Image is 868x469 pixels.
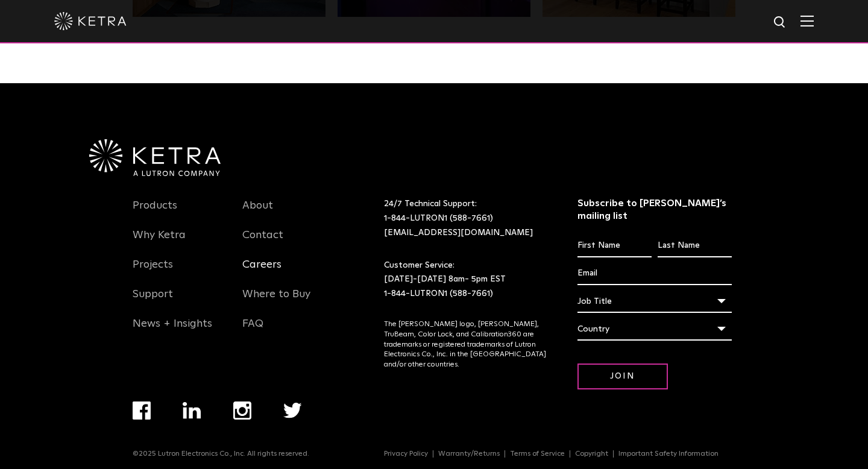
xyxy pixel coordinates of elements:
[133,401,151,420] img: facebook
[433,450,505,458] a: Warranty/Returns
[384,197,547,240] p: 24/7 Technical Support:
[242,288,310,315] a: Where to Buy
[242,199,273,227] a: About
[614,450,723,458] a: Important Safety Information
[133,258,173,286] a: Projects
[658,234,732,257] input: Last Name
[133,197,224,345] div: Navigation Menu
[570,450,614,458] a: Copyright
[133,401,333,450] div: Navigation Menu
[242,317,263,345] a: FAQ
[133,317,212,345] a: News + Insights
[384,214,493,222] a: 1-844-LUTRON1 (588-7661)
[89,139,221,177] img: Ketra-aLutronCo_White_RGB
[242,197,334,345] div: Navigation Menu
[233,401,251,420] img: instagram
[379,450,433,458] a: Privacy Policy
[183,402,201,419] img: linkedin
[133,228,186,256] a: Why Ketra
[133,288,173,315] a: Support
[133,450,309,458] p: ©2025 Lutron Electronics Co., Inc. All rights reserved.
[133,199,177,227] a: Products
[54,12,127,30] img: ketra-logo-2019-white
[242,258,281,286] a: Careers
[283,403,302,418] img: twitter
[577,364,668,389] input: Join
[800,15,814,27] img: Hamburger%20Nav.svg
[577,318,732,341] div: Country
[384,450,735,458] div: Navigation Menu
[384,259,547,301] p: Customer Service: [DATE]-[DATE] 8am- 5pm EST
[577,197,732,222] h3: Subscribe to [PERSON_NAME]’s mailing list
[577,290,732,313] div: Job Title
[773,15,788,30] img: search icon
[384,289,493,298] a: 1-844-LUTRON1 (588-7661)
[384,319,547,370] p: The [PERSON_NAME] logo, [PERSON_NAME], TruBeam, Color Lock, and Calibration360 are trademarks or ...
[242,228,283,256] a: Contact
[577,234,652,257] input: First Name
[384,228,533,237] a: [EMAIL_ADDRESS][DOMAIN_NAME]
[505,450,570,458] a: Terms of Service
[577,262,732,285] input: Email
